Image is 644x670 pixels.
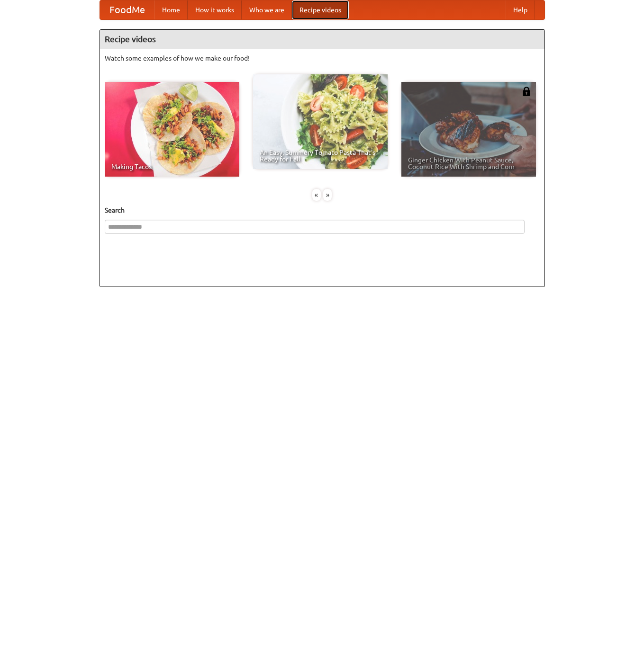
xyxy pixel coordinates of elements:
a: How it works [188,0,242,19]
img: 483408.png [522,87,531,96]
a: Making Tacos [105,82,239,177]
div: « [312,189,321,201]
a: FoodMe [100,0,154,19]
span: Making Tacos [111,163,233,170]
span: An Easy, Summery Tomato Pasta That's Ready for Fall [260,149,381,162]
div: » [323,189,332,201]
h5: Search [105,205,540,215]
a: Who we are [242,0,292,19]
p: Watch some examples of how we make our food! [105,54,540,63]
a: An Easy, Summery Tomato Pasta That's Ready for Fall [253,74,388,169]
a: Recipe videos [292,0,349,19]
a: Help [506,0,535,19]
h4: Recipe videos [100,30,544,49]
a: Home [154,0,188,19]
